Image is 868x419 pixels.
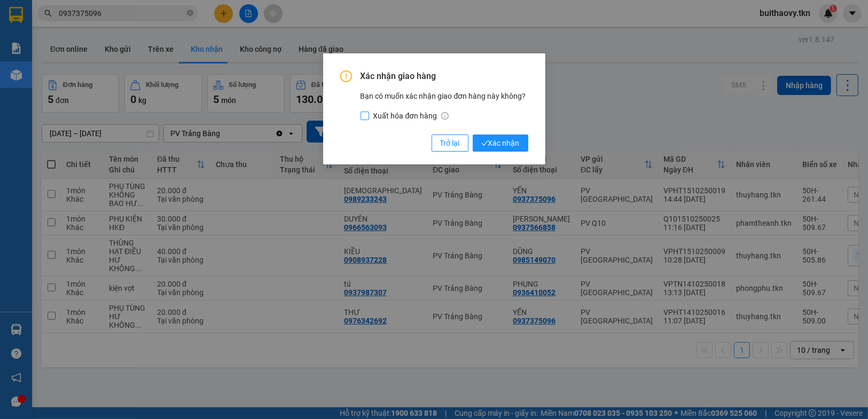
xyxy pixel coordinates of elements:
[361,90,528,122] div: Bạn có muốn xác nhận giao đơn hàng này không?
[340,70,352,82] span: exclamation-circle
[473,135,528,152] button: checkXác nhận
[13,77,159,113] b: GỬI : PV [GEOGRAPHIC_DATA]
[440,137,460,149] span: Trở lại
[369,110,453,122] span: Xuất hóa đơn hàng
[361,70,528,82] span: Xác nhận giao hàng
[481,140,488,147] span: check
[100,39,447,53] li: Hotline: 1900 8153
[432,135,468,152] button: Trở lại
[481,137,520,149] span: Xác nhận
[100,26,447,39] li: [STREET_ADDRESS][PERSON_NAME]. [GEOGRAPHIC_DATA], Tỉnh [GEOGRAPHIC_DATA]
[13,13,67,67] img: logo.jpg
[441,112,449,120] span: info-circle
